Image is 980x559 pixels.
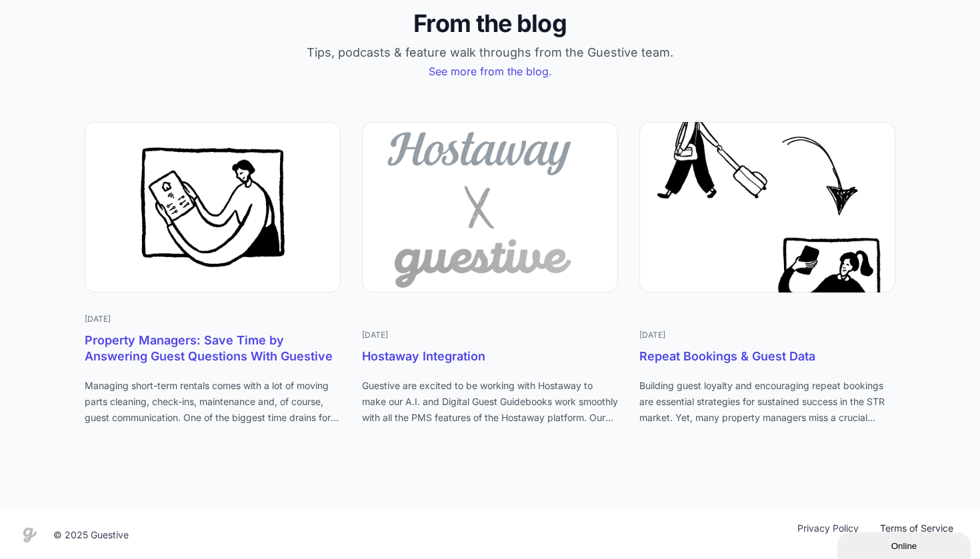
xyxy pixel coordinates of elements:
[429,65,552,78] a: See more from the blog.
[639,349,815,363] a: Repeat Bookings & Guest Data
[53,528,129,542] div: © 2025 Guestive
[85,333,333,363] a: Property Managers: Save Time by Answering Guest Questions With Guestive
[837,530,973,559] iframe: chat widget
[639,330,665,340] time: [DATE]
[362,330,388,340] time: [DATE]
[85,314,111,324] time: [DATE]
[869,522,964,548] a: Terms of Service
[266,42,714,63] p: Tips, podcasts & feature walk throughs from the Guestive team.
[362,349,485,363] a: Hostaway Integration
[787,522,869,548] a: Privacy Policy
[266,10,714,37] h2: From the blog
